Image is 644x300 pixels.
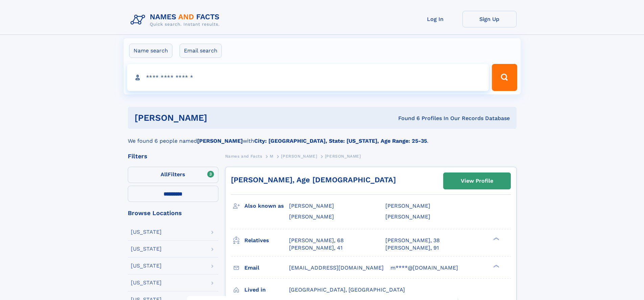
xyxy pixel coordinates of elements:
img: Logo Names and Facts [128,11,225,29]
label: Email search [180,44,222,58]
div: ❯ [492,264,500,268]
span: [PERSON_NAME] [281,154,317,159]
h3: Email [244,262,289,274]
div: View Profile [461,173,493,189]
span: [EMAIL_ADDRESS][DOMAIN_NAME] [289,264,384,271]
a: [PERSON_NAME], 41 [289,244,342,252]
span: [PERSON_NAME] [289,213,334,220]
h3: Relatives [244,235,289,246]
div: [US_STATE] [131,263,162,269]
a: M [270,152,273,160]
span: [GEOGRAPHIC_DATA], [GEOGRAPHIC_DATA] [289,286,405,293]
div: Browse Locations [128,210,218,216]
label: Name search [129,44,172,58]
b: [PERSON_NAME] [197,138,243,144]
a: [PERSON_NAME] [281,152,317,160]
span: M [270,154,273,159]
a: Names and Facts [225,152,262,160]
a: Sign Up [462,11,517,27]
div: Found 6 Profiles In Our Records Database [303,115,510,122]
input: search input [127,64,489,91]
span: [PERSON_NAME] [289,203,334,209]
div: [US_STATE] [131,280,162,285]
h3: Also known as [244,200,289,212]
a: Log In [408,11,462,27]
div: [US_STATE] [131,246,162,252]
a: [PERSON_NAME], 38 [385,237,440,244]
a: [PERSON_NAME], 68 [289,237,344,244]
button: Search Button [492,64,517,91]
span: All [161,171,168,178]
a: [PERSON_NAME], Age [DEMOGRAPHIC_DATA] [231,176,396,184]
a: [PERSON_NAME], 91 [385,244,439,252]
div: Filters [128,153,218,159]
b: City: [GEOGRAPHIC_DATA], State: [US_STATE], Age Range: 25-35 [254,138,427,144]
span: [PERSON_NAME] [385,203,430,209]
h1: [PERSON_NAME] [135,114,303,122]
span: [PERSON_NAME] [385,213,430,220]
label: Filters [128,167,218,183]
div: ❯ [492,236,500,241]
div: We found 6 people named with . [128,129,517,145]
span: [PERSON_NAME] [325,154,361,159]
a: View Profile [444,173,510,189]
div: [US_STATE] [131,229,162,235]
h3: Lived in [244,284,289,296]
